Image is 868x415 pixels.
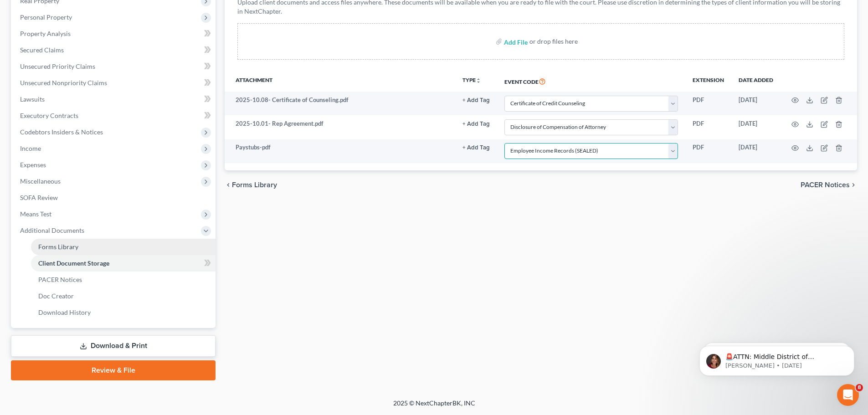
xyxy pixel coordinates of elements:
[476,78,481,83] i: unfold_more
[20,128,103,136] span: Codebtors Insiders & Notices
[20,144,41,152] span: Income
[497,71,685,92] th: Event Code
[225,71,455,92] th: Attachment
[11,335,216,357] a: Download & Print
[20,161,46,169] span: Expenses
[225,115,455,139] td: 2025-10.01- Rep Agreement.pdf
[38,308,91,316] span: Download History
[20,46,64,54] span: Secured Claims
[31,288,216,304] a: Doc Creator
[20,112,78,119] span: Executory Contracts
[462,121,490,127] button: + Add Tag
[850,181,857,189] i: chevron_right
[462,96,490,104] a: + Add Tag
[225,181,277,189] button: chevron_left Forms Library
[13,190,216,206] a: SOFA Review
[20,95,45,103] span: Lawsuits
[686,327,868,390] iframe: Intercom notifications message
[685,139,731,163] td: PDF
[462,119,490,128] a: + Add Tag
[13,58,216,75] a: Unsecured Priority Claims
[38,292,74,300] span: Doc Creator
[38,276,82,283] span: PACER Notices
[31,255,216,272] a: Client Document Storage
[20,79,107,87] span: Unsecured Nonpriority Claims
[225,181,232,189] i: chevron_left
[20,62,95,70] span: Unsecured Priority Claims
[38,243,78,251] span: Forms Library
[13,91,216,108] a: Lawsuits
[801,181,850,189] span: PACER Notices
[462,145,490,151] button: + Add Tag
[38,259,109,267] span: Client Document Storage
[856,384,863,391] span: 8
[31,272,216,288] a: PACER Notices
[225,139,455,163] td: Paystubs-pdf
[31,239,216,255] a: Forms Library
[731,115,781,139] td: [DATE]
[801,181,857,189] button: PACER Notices chevron_right
[13,108,216,124] a: Executory Contracts
[837,384,859,406] iframe: Intercom live chat
[685,71,731,92] th: Extension
[232,181,277,189] span: Forms Library
[225,92,455,115] td: 2025-10.08- Certificate of Counseling.pdf
[731,71,781,92] th: Date added
[685,92,731,115] td: PDF
[20,210,51,218] span: Means Test
[20,30,71,37] span: Property Analysis
[11,360,216,380] a: Review & File
[462,97,490,103] button: + Add Tag
[13,42,216,58] a: Secured Claims
[40,35,157,43] p: Message from Katie, sent 4w ago
[31,304,216,321] a: Download History
[40,26,154,106] span: 🚨ATTN: Middle District of [US_STATE] The court has added a new Credit Counseling Field that we ne...
[529,37,578,46] div: or drop files here
[462,143,490,152] a: + Add Tag
[462,77,481,83] button: TYPEunfold_more
[20,194,58,201] span: SOFA Review
[13,26,216,42] a: Property Analysis
[20,177,61,185] span: Miscellaneous
[685,115,731,139] td: PDF
[175,399,694,415] div: 2025 © NextChapterBK, INC
[13,75,216,91] a: Unsecured Nonpriority Claims
[20,13,72,21] span: Personal Property
[731,139,781,163] td: [DATE]
[20,226,84,234] span: Additional Documents
[731,92,781,115] td: [DATE]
